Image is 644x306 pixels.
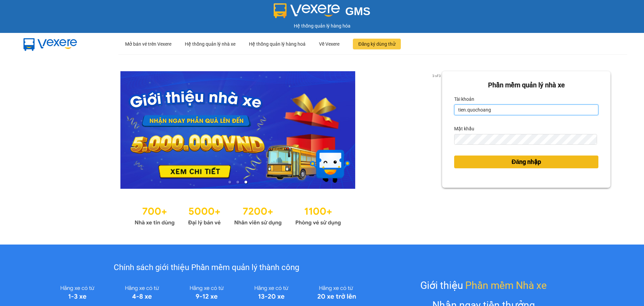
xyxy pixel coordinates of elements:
div: Phần mềm quản lý nhà xe [454,80,598,90]
div: Hệ thống quản lý hàng hoá [249,33,306,55]
div: Hệ thống quản lý nhà xe [185,33,235,55]
li: slide item 3 [245,181,247,183]
div: Chính sách giới thiệu Phần mềm quản lý thành công [45,261,368,274]
p: 3 of 3 [430,71,442,80]
a: GMS [274,10,371,15]
div: Mở bán vé trên Vexere [125,33,171,55]
button: previous slide / item [34,71,43,189]
span: GMS [345,5,370,17]
div: Về Vexere [319,33,339,55]
div: Hệ thống quản lý hàng hóa [2,22,642,30]
img: mbUUG5Q.png [17,33,84,55]
label: Mật khẩu [454,123,474,134]
label: Tài khoản [454,94,474,104]
button: Đăng ký dùng thử [353,39,401,49]
input: Tài khoản [454,104,598,115]
button: next slide / item [433,71,442,189]
button: Đăng nhập [454,156,598,168]
img: Statistics.png [135,202,341,228]
span: Đăng nhập [512,157,541,167]
input: Mật khẩu [454,134,597,145]
div: Giới thiệu [420,277,547,293]
span: Phần mềm Nhà xe [465,277,547,293]
img: logo 2 [274,3,340,18]
li: slide item 1 [228,181,231,183]
li: slide item 2 [236,181,239,183]
span: Đăng ký dùng thử [358,40,395,48]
